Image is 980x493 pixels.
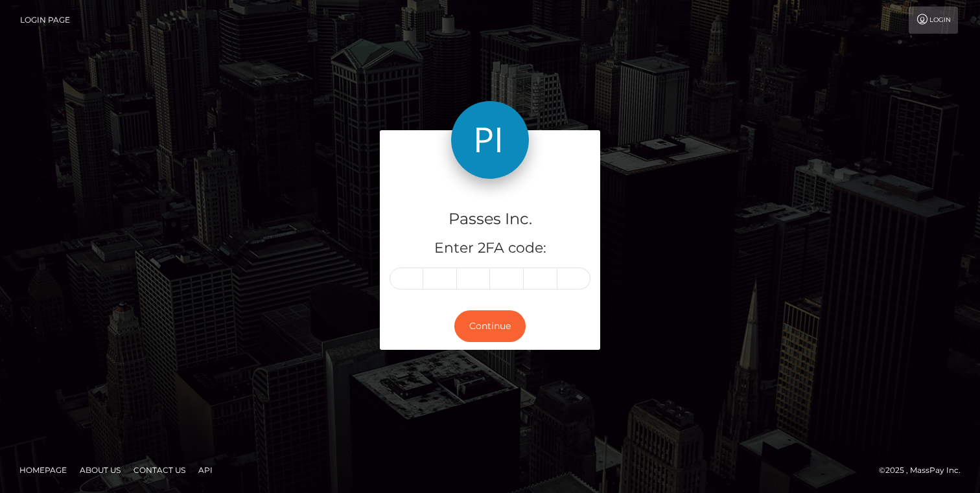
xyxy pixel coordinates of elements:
a: About Us [75,460,126,480]
a: Login [909,6,958,34]
h4: Passes Inc. [390,208,590,231]
a: API [193,460,218,480]
a: Contact Us [128,460,191,480]
button: Continue [454,310,526,342]
h5: Enter 2FA code: [390,238,590,258]
div: © 2025 , MassPay Inc. [879,463,970,477]
a: Homepage [14,460,72,480]
img: Passes Inc. [451,101,529,179]
a: Login Page [20,6,70,34]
